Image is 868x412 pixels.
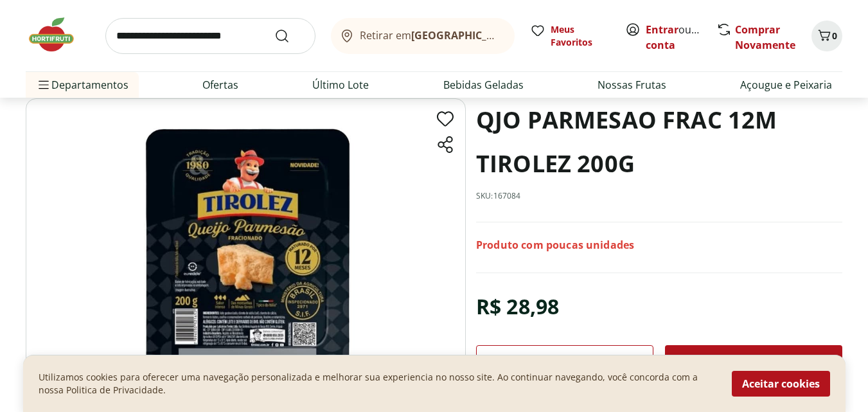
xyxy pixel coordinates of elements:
[411,28,628,42] b: [GEOGRAPHIC_DATA]/[GEOGRAPHIC_DATA]
[811,21,842,51] button: Carrinho
[360,30,502,41] span: Retirar em
[551,23,610,49] span: Meus Favoritos
[598,77,666,93] a: Nossas Frutas
[530,23,610,49] a: Meus Favoritos
[646,22,716,52] a: Criar conta
[443,77,524,93] a: Bebidas Geladas
[39,371,716,397] p: Utilizamos cookies para oferecer uma navegação personalizada e melhorar sua experiencia no nosso ...
[26,15,90,54] img: Hortifruti
[720,353,788,368] span: Adicionar
[36,69,128,100] span: Departamentos
[735,22,795,52] a: Comprar Novamente
[26,98,466,407] img: Queijo Parmesão Fracionado 12 Meses Tirolez 200g
[832,30,837,42] span: 0
[646,22,703,53] span: ou
[36,69,51,100] button: Menu
[476,98,842,186] h1: QJO PARMESAO FRAC 12M TIROLEZ 200G
[105,18,315,54] input: search
[274,28,305,44] button: Submit Search
[646,22,678,37] a: Entrar
[476,191,521,201] p: SKU: 167084
[202,77,238,93] a: Ofertas
[312,77,369,93] a: Último Lote
[331,18,515,54] button: Retirar em[GEOGRAPHIC_DATA]/[GEOGRAPHIC_DATA]
[732,371,830,397] button: Aceitar cookies
[476,238,634,252] p: Produto com poucas unidades
[476,289,559,325] div: R$ 28,98
[740,77,832,93] a: Açougue e Peixaria
[665,345,842,376] button: Adicionar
